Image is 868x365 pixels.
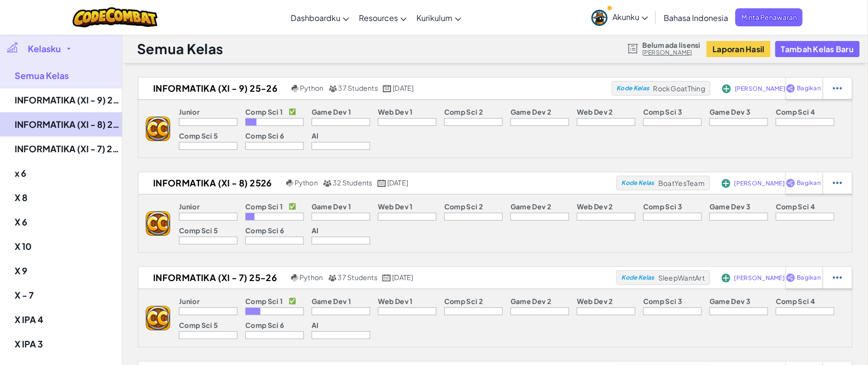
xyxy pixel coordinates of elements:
h2: INFORMATIKA (XI - 7) 25-26 [138,270,289,285]
img: python.png [292,85,299,92]
p: Game Dev 2 [511,203,551,210]
p: Comp Sci 6 [245,132,284,140]
a: Resources [354,4,412,31]
img: avatar [592,10,608,26]
p: Web Dev 1 [378,297,413,305]
img: CodeCombat logo [73,7,158,27]
img: IconStudentEllipsis.svg [833,179,842,187]
p: Comp Sci 4 [776,203,815,210]
p: AI [312,226,319,234]
img: calendar.svg [382,274,391,282]
p: Comp Sci 4 [776,297,815,305]
img: IconAddStudents.svg [722,274,730,283]
img: logo [146,306,170,330]
span: 37 Students [338,83,378,92]
p: AI [312,321,319,329]
p: Game Dev 3 [710,203,750,210]
p: Junior [179,297,199,305]
img: IconAddStudents.svg [722,179,730,188]
span: Kode Kelas [622,275,654,281]
p: Web Dev 1 [378,203,413,210]
img: logo [146,117,170,141]
p: Game Dev 1 [312,108,351,116]
span: BoatYesTeam [658,179,705,187]
img: IconAddStudents.svg [722,84,731,93]
img: calendar.svg [377,180,386,187]
img: IconStudentEllipsis.svg [833,84,842,93]
p: Comp Sci 6 [245,226,284,234]
button: Tambah Kelas Baru [775,41,860,57]
span: SleepWantArt [658,273,705,282]
span: Bagikan [797,85,821,91]
p: Game Dev 2 [511,297,551,305]
img: IconShare_Purple.svg [786,273,795,282]
p: Game Dev 1 [312,297,351,305]
img: python.png [286,180,294,187]
img: IconShare_Purple.svg [786,84,795,93]
a: INFORMATIKA (XI - 7) 25-26 Python 37 Students [DATE] [138,270,616,285]
img: calendar.svg [383,85,392,92]
span: Kode Kelas [622,180,654,186]
span: [PERSON_NAME] [734,275,785,281]
p: ✅ [289,297,296,305]
span: 32 Students [333,178,373,187]
p: Game Dev 3 [710,297,750,305]
img: MultipleUsers.png [329,85,337,92]
span: [DATE] [393,83,414,92]
h2: INFORMATIKA (XI - 9) 25-26 [138,81,289,96]
a: [PERSON_NAME] [642,49,701,57]
a: Dashboardku [286,4,354,31]
p: Comp Sci 6 [245,321,284,329]
p: ✅ [289,108,296,116]
a: Minta Penawaran [735,8,803,26]
p: Game Dev 2 [511,108,551,116]
span: [PERSON_NAME] [735,86,786,92]
span: Python [300,83,323,92]
p: AI [312,132,319,140]
h2: INFORMATIKA (XI - 8) 2526 [138,176,284,190]
img: MultipleUsers.png [323,180,332,187]
p: ✅ [289,203,296,210]
p: Game Dev 3 [710,108,750,116]
a: Akunku [587,2,653,33]
h1: Semua Kelas [137,40,223,58]
p: Comp Sci 2 [444,203,483,210]
p: Comp Sci 3 [643,108,682,116]
img: MultipleUsers.png [328,274,337,282]
p: Game Dev 1 [312,203,351,210]
p: Comp Sci 1 [245,297,283,305]
span: [DATE] [392,273,413,282]
p: Comp Sci 5 [179,226,218,234]
span: Bahasa Indonesia [664,13,728,23]
img: IconShare_Purple.svg [786,179,795,187]
a: INFORMATIKA (XI - 9) 25-26 Python 37 Students [DATE] [138,81,612,96]
span: Kode Kelas [616,85,649,91]
span: Python [295,178,318,187]
p: Comp Sci 5 [179,321,218,329]
img: python.png [291,274,298,282]
a: INFORMATIKA (XI - 8) 2526 Python 32 Students [DATE] [138,176,616,190]
span: Bagikan [797,275,821,281]
span: Belum ada lisensi [642,41,701,49]
a: Kurikulum [412,4,466,31]
span: Kelasku [28,44,61,53]
p: Web Dev 2 [577,297,613,305]
span: 37 Students [338,273,378,282]
p: Web Dev 1 [378,108,413,116]
span: Dashboardku [291,13,340,23]
span: Kurikulum [416,13,453,23]
button: Laporan Hasil [707,41,770,57]
span: Bagikan [797,180,821,186]
p: Comp Sci 3 [643,297,682,305]
p: Junior [179,108,199,116]
img: logo [146,211,170,236]
p: Web Dev 2 [577,203,613,210]
p: Comp Sci 4 [776,108,815,116]
p: Junior [179,203,199,210]
p: Comp Sci 3 [643,203,682,210]
p: Comp Sci 2 [444,108,483,116]
a: Bahasa Indonesia [659,4,733,31]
